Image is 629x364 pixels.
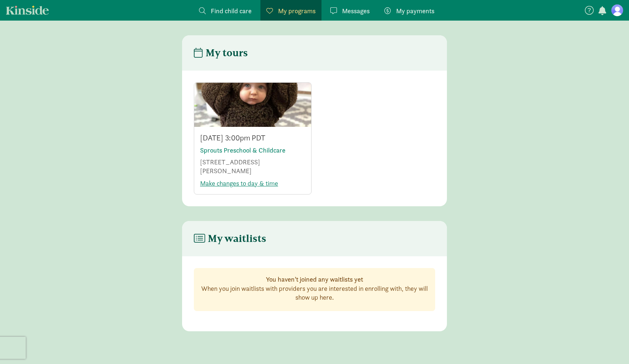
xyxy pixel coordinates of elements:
p: [DATE] 3:00pm PDT [200,133,305,143]
a: Sprouts Preschool & Childcare [200,146,285,154]
strong: You haven’t joined any waitlists yet [266,275,363,283]
span: My payments [396,6,434,16]
a: Kinside [6,6,49,15]
p: [STREET_ADDRESS][PERSON_NAME] [200,158,305,175]
span: Find child care [211,6,252,16]
p: When you join waitlists with providers you are interested in enrolling with, they will show up here. [200,284,429,302]
h4: My waitlists [194,233,266,245]
span: Messages [342,6,370,16]
span: My programs [278,6,316,16]
a: Make changes to day & time [200,179,278,188]
h4: My tours [194,47,248,59]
